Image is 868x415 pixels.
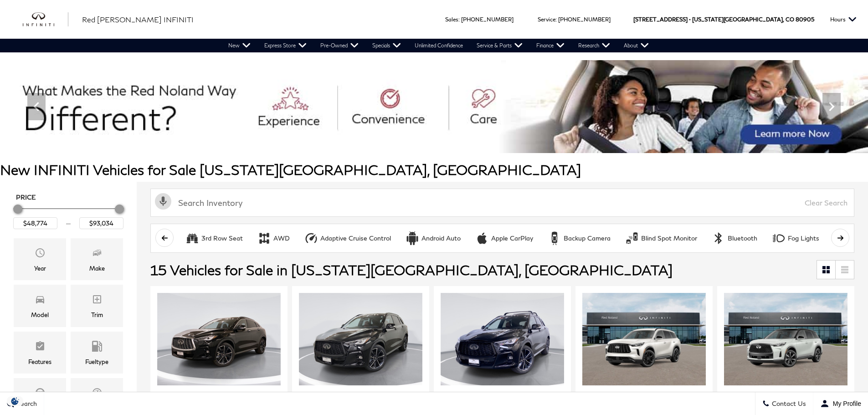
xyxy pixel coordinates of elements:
span: 15 Vehicles for Sale in [US_STATE][GEOGRAPHIC_DATA], [GEOGRAPHIC_DATA] [150,261,673,278]
button: Fog LightsFog Lights [767,229,824,248]
div: Blind Spot Monitor [641,234,697,242]
div: MakeMake [71,238,123,280]
div: 3rd Row Seat [185,231,199,245]
div: TrimTrim [71,285,123,327]
a: Pre-Owned [313,39,365,52]
img: 2025 INFINITI QX50 SPORT AWD [441,293,564,385]
svg: Click to toggle on voice search [155,193,171,210]
a: [STREET_ADDRESS] • [US_STATE][GEOGRAPHIC_DATA], CO 80905 [633,16,814,23]
a: About [617,39,656,52]
img: 2025 INFINITI QX50 SPORT AWD [299,293,422,385]
div: Adaptive Cruise Control [304,231,318,245]
span: My Profile [829,400,861,407]
input: Maximum [79,217,123,229]
div: Maximum Price [115,205,124,214]
span: Go to slide 2 [398,136,407,145]
div: Minimum Price [13,205,22,214]
div: Make [89,263,105,273]
h5: Price [16,193,121,201]
button: Apple CarPlayApple CarPlay [470,229,538,248]
span: Go to slide 5 [436,136,445,145]
button: Adaptive Cruise ControlAdaptive Cruise Control [299,229,396,248]
span: Go to slide 1 [385,136,394,145]
input: Minimum [13,217,57,229]
span: Trim [92,292,103,310]
button: BluetoothBluetooth [707,229,762,248]
div: Blind Spot Monitor [625,231,639,245]
div: Apple CarPlay [491,234,533,242]
div: Year [34,263,46,273]
span: : [458,16,460,23]
div: Fog Lights [772,231,786,245]
span: Contact Us [770,400,806,408]
button: Android AutoAndroid Auto [401,229,466,248]
div: Backup Camera [564,234,611,242]
a: Finance [529,39,571,52]
span: Go to slide 7 [462,136,471,145]
span: Transmission [35,385,46,403]
span: : [555,16,557,23]
span: Go to slide 8 [474,136,483,145]
div: Adaptive Cruise Control [320,234,391,242]
img: 2025 INFINITI QX55 LUXE AWD [157,293,281,385]
section: Click to Open Cookie Consent Modal [5,396,26,406]
div: Trim [91,310,103,320]
div: FeaturesFeatures [14,332,66,374]
span: Search [14,400,37,408]
a: Service & Parts [470,39,529,52]
button: Backup CameraBackup Camera [543,229,616,248]
a: [PHONE_NUMBER] [461,16,514,23]
div: 3rd Row Seat [201,234,243,242]
button: scroll left [155,229,174,247]
span: Go to slide 4 [423,136,432,145]
img: INFINITI [23,12,68,27]
span: Go to slide 3 [411,136,420,145]
span: Year [35,245,46,263]
button: AWDAWD [252,229,295,248]
span: Fueltype [92,338,103,357]
a: infiniti [23,12,68,27]
a: Research [571,39,617,52]
div: YearYear [14,238,66,280]
div: AWD [273,234,290,242]
button: 3rd Row Seat3rd Row Seat [180,229,248,248]
a: New [221,39,257,52]
span: Make [92,245,103,263]
div: Bluetooth [712,231,725,245]
div: Price [13,201,123,229]
div: AWD [257,231,271,245]
div: Model [31,310,49,320]
button: Open user profile menu [813,392,868,415]
span: Features [35,338,46,357]
nav: Main Navigation [221,39,656,52]
a: Specials [365,39,408,52]
button: Blind Spot MonitorBlind Spot Monitor [620,229,702,248]
a: Express Store [257,39,313,52]
input: Search Inventory [150,189,854,217]
img: 2025 INFINITI QX60 LUXE AWD [582,293,706,385]
div: Previous [27,93,46,120]
img: Opt-Out Icon [5,396,26,406]
div: Android Auto [406,231,419,245]
a: Red [PERSON_NAME] INFINITI [82,14,194,25]
button: scroll right [831,229,849,247]
a: Unlimited Confidence [408,39,470,52]
div: Fog Lights [788,234,819,242]
div: Android Auto [421,234,461,242]
span: Red [PERSON_NAME] INFINITI [82,15,194,24]
img: 2026 INFINITI QX60 AUTOGRAPH AWD [724,293,847,385]
div: ModelModel [14,285,66,327]
span: Go to slide 6 [449,136,458,145]
div: Next [822,93,841,120]
span: Service [538,16,555,23]
div: Features [28,357,51,367]
div: Apple CarPlay [475,231,489,245]
span: Sales [445,16,458,23]
div: Bluetooth [728,234,757,242]
span: Mileage [92,385,103,403]
span: Model [35,292,46,310]
div: Fueltype [85,357,108,367]
a: [PHONE_NUMBER] [558,16,611,23]
div: Backup Camera [548,231,561,245]
div: FueltypeFueltype [71,332,123,374]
